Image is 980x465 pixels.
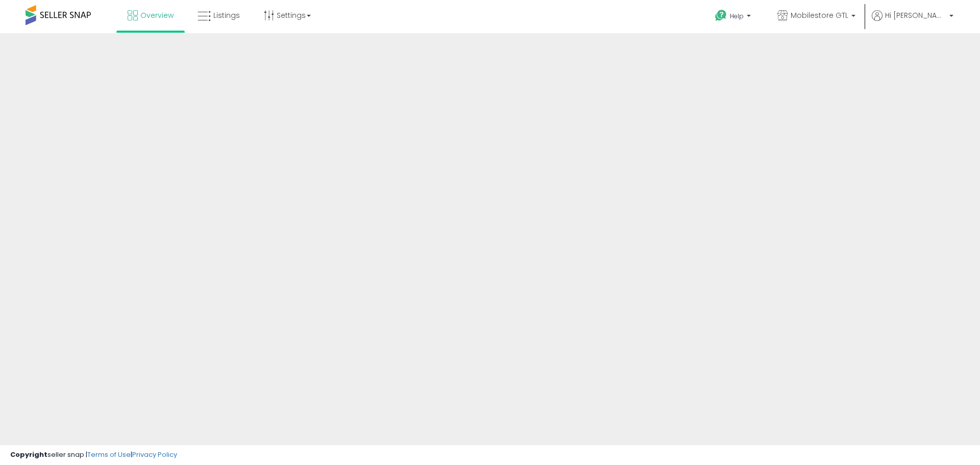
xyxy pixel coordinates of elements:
[885,10,946,20] span: Hi [PERSON_NAME]
[87,450,131,459] a: Terms of Use
[791,10,848,20] span: Mobilestore GTL
[707,2,761,33] a: Help
[140,10,174,20] span: Overview
[715,9,727,22] i: Get Help
[10,450,177,460] div: seller snap | |
[132,450,177,459] a: Privacy Policy
[730,12,744,20] span: Help
[872,10,953,33] a: Hi [PERSON_NAME]
[213,10,240,20] span: Listings
[10,450,47,459] strong: Copyright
